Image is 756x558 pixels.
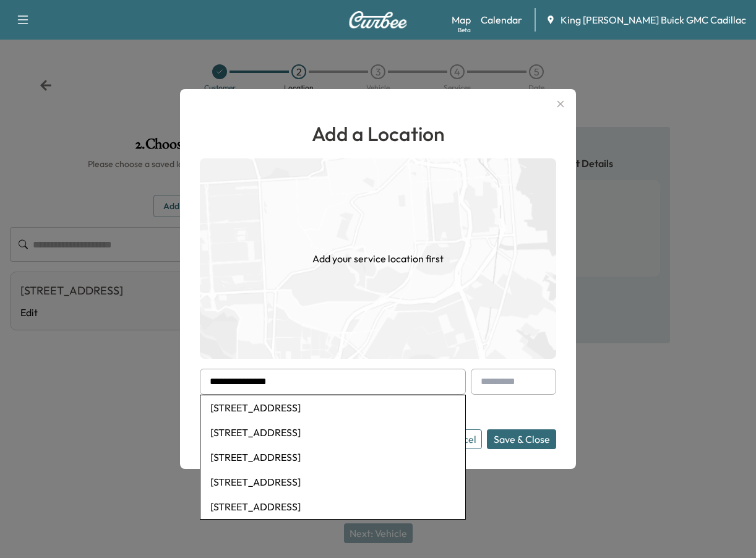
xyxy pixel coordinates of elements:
[200,494,465,519] li: [STREET_ADDRESS]
[561,12,746,27] span: King [PERSON_NAME] Buick GMC Cadillac
[200,445,465,470] li: [STREET_ADDRESS]
[200,119,556,148] h1: Add a Location
[200,470,465,494] li: [STREET_ADDRESS]
[348,11,408,28] img: Curbee Logo
[200,395,465,420] li: [STREET_ADDRESS]
[200,420,465,445] li: [STREET_ADDRESS]
[200,158,556,359] img: empty-map-CL6vilOE.png
[312,251,444,266] h1: Add your service location first
[458,25,471,35] div: Beta
[452,12,471,27] a: MapBeta
[487,429,556,449] button: Save & Close
[481,12,522,27] a: Calendar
